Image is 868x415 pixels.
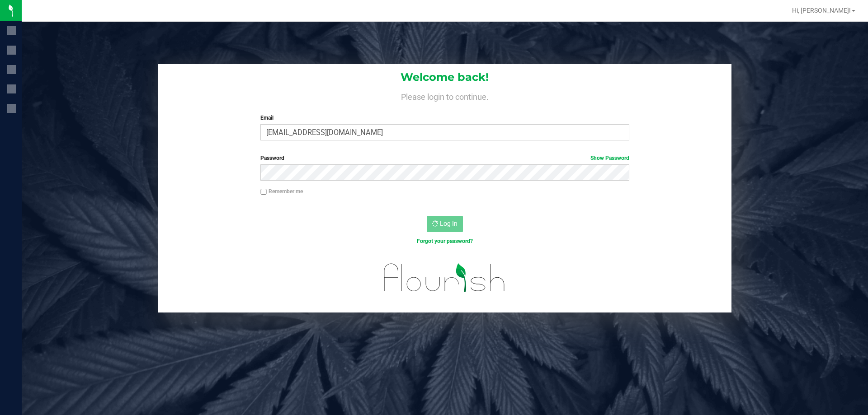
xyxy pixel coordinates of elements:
[792,7,851,14] span: Hi, [PERSON_NAME]!
[260,114,629,122] label: Email
[158,71,731,83] h1: Welcome back!
[417,238,473,244] a: Forgot your password?
[590,155,629,161] a: Show Password
[440,220,458,227] span: Log In
[158,90,731,101] h4: Please login to continue.
[427,216,463,232] button: Log In
[373,255,516,301] img: flourish_logo.svg
[260,189,267,195] input: Remember me
[260,187,303,196] label: Remember me
[260,155,284,161] span: Password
